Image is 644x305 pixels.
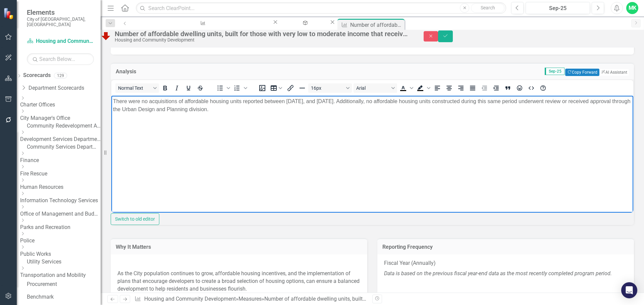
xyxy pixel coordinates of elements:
h3: Reporting Frequency [382,244,629,250]
div: Open Intercom Messenger [621,282,637,298]
input: Search Below... [27,53,94,65]
button: MK [626,2,638,14]
span: Normal Text [118,85,151,91]
span: Search [481,5,495,10]
em: Data is based on the previous fiscal year-end data as the most recently completed program period. [384,270,612,277]
iframe: Rich Text Area [111,96,633,213]
a: Balanced Scorecard [279,19,329,27]
a: Finance [20,157,101,164]
button: Emojis [514,83,525,93]
button: Align right [455,83,467,93]
input: Search ClearPoint... [136,2,506,14]
a: Housing and Community Development [27,37,94,45]
div: Numbered list [231,83,248,93]
button: AI Assistant [599,69,629,76]
button: Decrease indent [479,83,490,93]
small: City of [GEOGRAPHIC_DATA], [GEOGRAPHIC_DATA] [27,16,94,27]
a: Fire Rescue [20,170,101,178]
a: Charter Offices [20,101,101,109]
div: » » [135,295,367,303]
a: Human Resources [20,183,101,191]
a: Procurement [27,281,101,288]
div: Bullet list [214,83,231,93]
button: Switch to old editor [111,213,159,225]
a: Police [20,237,101,245]
button: Underline [183,83,194,93]
div: Text color Black [397,83,414,93]
a: Percent of code cases originating from proactive code enforcement [132,19,272,27]
div: Housing and Community Development [115,37,410,43]
button: Insert image [257,83,268,93]
button: Strikethrough [195,83,206,93]
a: Measures [238,296,262,302]
button: Table [268,83,284,93]
button: Help [537,83,549,93]
button: Blockquote [502,83,514,93]
a: Information Technology Services [20,197,101,205]
div: Number of affordable dwelling units, built for those with very low to moderate income that receiv... [115,30,410,37]
a: Transportation and Mobility [20,272,101,279]
div: Percent of code cases originating from proactive code enforcement [138,25,266,33]
a: City Manager's Office [20,115,101,122]
a: Department Scorecards [29,84,101,92]
h3: Analysis [116,69,216,75]
a: Public Works [20,250,101,258]
a: Parks and Recreation [20,224,101,231]
button: Font Arial [354,83,397,93]
button: Search [471,3,504,13]
a: Scorecards [23,72,51,79]
div: Number of affordable dwelling units, built for those with very low to moderate income that receiv... [264,296,528,302]
a: Community Services Department [27,143,101,151]
div: 129 [54,73,67,78]
div: Background color Black [415,83,431,93]
p: Fiscal Year (Annually) [384,259,627,269]
div: Sep-25 [528,4,588,12]
span: Elements [27,8,94,16]
span: Arial [356,85,389,91]
img: ClearPoint Strategy [3,8,15,19]
button: Italic [171,83,182,93]
img: Reviewing for Improvement [101,30,111,41]
button: Copy Forward [565,69,599,76]
button: Sep-25 [526,2,590,14]
span: Sep-25 [545,68,565,75]
button: Block Normal Text [115,83,159,93]
a: Utility Services [27,258,101,266]
button: Font size 16px [308,83,352,93]
p: As the City population continues to grow, affordable housing incentives, and the implementation o... [117,269,361,294]
button: Align center [443,83,455,93]
span: 16px [311,85,344,91]
h3: Why It Matters [116,244,362,250]
div: Number of affordable dwelling units, built for those with very low to moderate income that receiv... [350,21,403,29]
button: Increase indent [490,83,502,93]
a: Community Redevelopment Agency [27,122,101,130]
div: Balanced Scorecard [285,25,323,33]
a: Development Services Department [20,136,101,143]
button: Bold [159,83,171,93]
a: Benchmark [27,293,101,301]
button: Horizontal line [297,83,308,93]
a: Housing and Community Development [144,296,236,302]
button: Align left [432,83,443,93]
a: Office of Management and Budget [20,210,101,218]
button: Insert/edit link [285,83,296,93]
button: HTML Editor [526,83,537,93]
button: Justify [467,83,478,93]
